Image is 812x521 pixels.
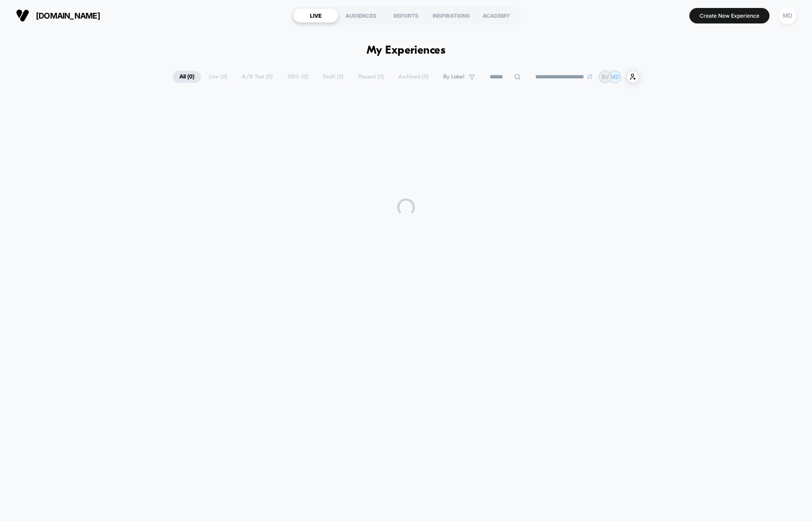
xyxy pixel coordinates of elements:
span: [DOMAIN_NAME] [36,11,100,20]
button: Create New Experience [689,8,769,23]
div: MD [779,7,796,24]
div: ACADEMY [474,8,519,23]
span: By Label [443,74,464,80]
div: INSPIRATIONS [429,8,474,23]
p: BV [602,74,609,80]
img: end [587,74,592,79]
div: REPORTS [383,8,429,23]
button: [DOMAIN_NAME] [13,8,103,23]
button: MD [776,7,799,25]
h1: My Experiences [367,44,446,57]
span: All ( 0 ) [173,71,201,83]
div: LIVE [293,8,338,23]
img: Visually logo [16,9,29,22]
div: AUDIENCES [338,8,383,23]
p: MD [611,74,619,80]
